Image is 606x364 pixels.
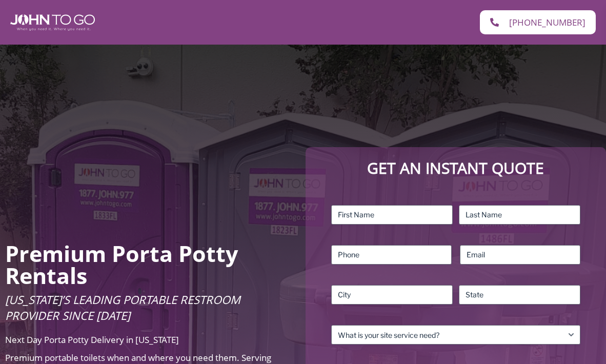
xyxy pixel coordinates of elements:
h2: Premium Porta Potty Rentals [5,242,290,287]
input: City [331,285,453,305]
a: [PHONE_NUMBER] [480,10,596,34]
p: Get an Instant Quote [316,157,596,179]
img: John To Go [10,14,95,31]
span: [US_STATE]’s Leading Portable Restroom Provider Since [DATE] [5,292,240,323]
input: Last Name [459,205,580,225]
input: Phone [331,245,452,265]
input: First Name [331,205,453,225]
span: [PHONE_NUMBER] [509,18,585,27]
span: Next Day Porta Potty Delivery in [US_STATE] [5,334,179,346]
input: State [459,285,580,305]
input: Email [460,245,580,265]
